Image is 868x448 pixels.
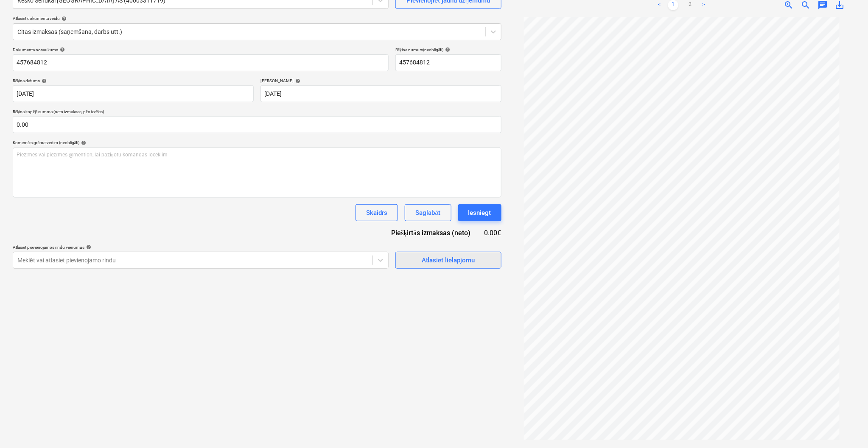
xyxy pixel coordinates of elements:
span: help [444,47,451,52]
span: help [84,245,91,250]
div: [PERSON_NAME] [260,78,501,83]
button: Saglabāt [405,204,451,221]
p: Rēķina kopējā summa (neto izmaksas, pēc izvēles) [13,109,501,116]
div: Komentārs grāmatvedim (neobligāti) [13,140,501,145]
span: help [294,78,300,83]
iframe: Chat Widget [826,407,868,448]
div: Rēķina datums [13,78,254,83]
span: help [60,16,67,21]
div: Atlasiet dokumenta veidu [13,16,501,21]
div: Skaidrs [366,207,387,218]
input: Izpildes datums nav norādīts [260,85,501,102]
input: Rēķina datums nav norādīts [13,85,254,102]
button: Skaidrs [356,204,398,221]
div: Dokumenta nosaukums [13,47,389,53]
div: 0.00€ [484,228,501,238]
span: help [58,47,65,52]
span: help [40,78,47,83]
input: Dokumenta nosaukums [13,54,389,71]
div: Piešķirtās izmaksas (neto) [385,228,484,238]
input: Rēķina kopējā summa (neto izmaksas, pēc izvēles) [13,116,501,133]
button: Iesniegt [458,204,501,221]
input: Rēķina numurs [395,54,501,71]
div: Atlasiet pievienojamos rindu vienumus [13,245,389,250]
span: help [79,140,86,145]
div: Iesniegt [468,207,491,218]
div: Atlasiet lielapjomu [422,255,475,266]
div: Saglabāt [415,207,440,218]
button: Atlasiet lielapjomu [395,252,501,269]
div: Rēķina numurs (neobligāti) [395,47,501,53]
